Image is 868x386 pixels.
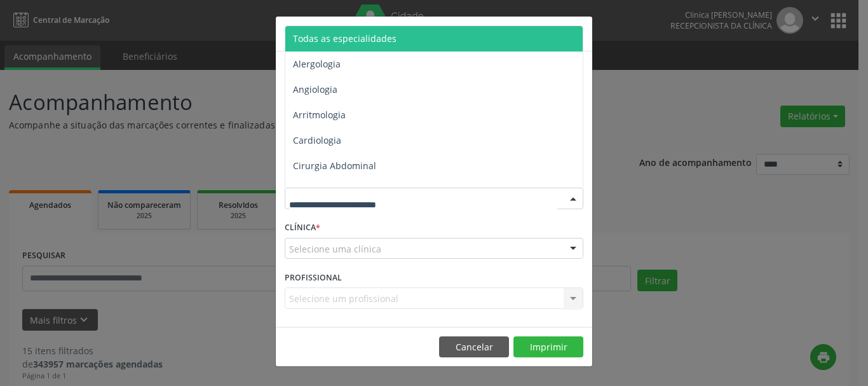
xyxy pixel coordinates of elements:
span: Cardiologia [293,134,341,146]
label: PROFISSIONAL [285,268,342,287]
label: CLÍNICA [285,218,320,238]
span: Todas as especialidades [293,32,397,45]
span: Alergologia [293,58,341,70]
button: Close [567,17,592,48]
span: Arritmologia [293,109,346,121]
span: Cirurgia Bariatrica [293,185,371,197]
span: Cirurgia Abdominal [293,160,376,172]
h5: Relatório de agendamentos [285,25,430,42]
button: Imprimir [513,336,583,358]
span: Selecione uma clínica [289,242,381,256]
button: Cancelar [439,336,509,358]
span: Angiologia [293,83,337,95]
